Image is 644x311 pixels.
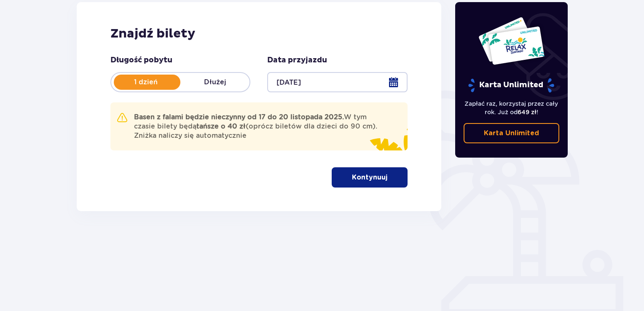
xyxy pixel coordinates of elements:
button: Kontynuuj [332,167,408,188]
strong: tańsze o 40 zł [196,122,246,130]
p: Karta Unlimited [484,129,539,138]
p: Dłużej [180,78,250,87]
p: Kontynuuj [352,173,387,182]
strong: Basen z falami będzie nieczynny od 17 do 20 listopada 2025. [134,113,344,121]
p: Data przyjazdu [267,55,327,65]
p: Karta Unlimited [467,78,555,93]
p: W tym czasie bilety będą (oprócz biletów dla dzieci do 90 cm). Zniżka naliczy się automatycznie [134,113,381,140]
img: Dwie karty całoroczne do Suntago z napisem 'UNLIMITED RELAX', na białym tle z tropikalnymi liśćmi... [478,16,545,65]
p: 1 dzień [111,78,180,87]
span: 649 zł [518,109,537,115]
p: Długość pobytu [110,55,172,65]
h2: Znajdź bilety [110,26,408,42]
a: Karta Unlimited [464,123,560,143]
p: Zapłać raz, korzystaj przez cały rok. Już od ! [464,99,560,116]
